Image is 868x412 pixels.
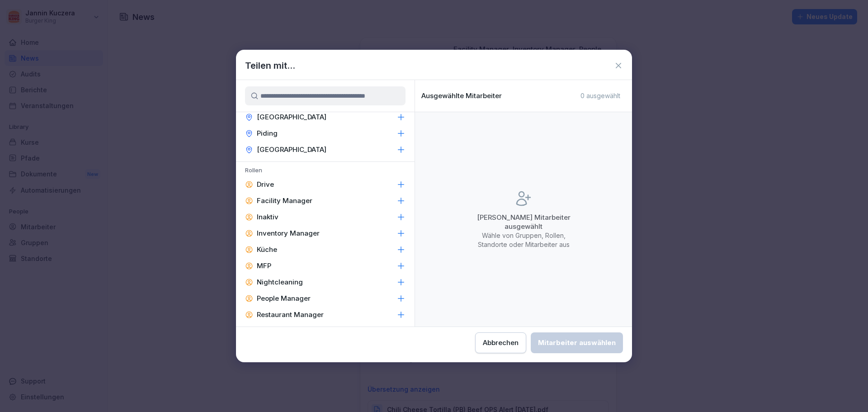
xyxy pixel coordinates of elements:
p: [PERSON_NAME] Mitarbeiter ausgewählt [469,213,578,231]
p: [GEOGRAPHIC_DATA] [257,113,326,122]
p: Nightcleaning [257,278,303,287]
h1: Teilen mit... [245,59,295,72]
p: Ausgewählte Mitarbeiter [421,92,502,100]
div: Mitarbeiter auswählen [538,338,616,348]
p: People Manager [257,294,311,303]
p: Inaktiv [257,213,278,222]
p: Inventory Manager [257,229,320,238]
p: Rollen [236,166,415,176]
div: Abbrechen [483,338,519,348]
p: [GEOGRAPHIC_DATA] [257,145,326,154]
p: Piding [257,129,278,138]
p: Küche [257,245,277,254]
p: Facility Manager [257,196,312,205]
p: MFP [257,261,271,270]
p: Drive [257,180,274,189]
p: 0 ausgewählt [580,92,620,100]
button: Mitarbeiter auswählen [531,332,623,353]
p: Restaurant Manager [257,310,324,319]
p: Wähle von Gruppen, Rollen, Standorte oder Mitarbeiter aus [469,231,578,249]
button: Abbrechen [475,332,526,353]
